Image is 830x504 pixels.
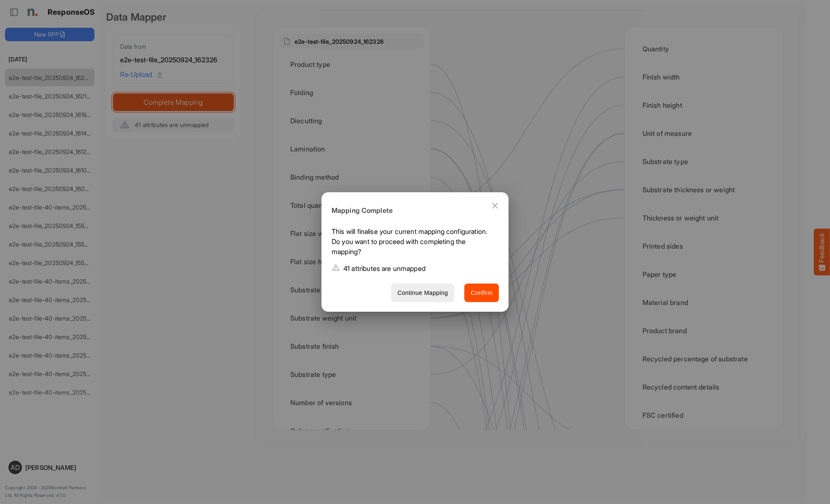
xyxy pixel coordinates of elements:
[343,263,426,273] p: 41 attributes are unmapped
[464,284,499,302] button: Confirm
[471,288,493,298] span: Confirm
[485,196,505,216] button: Close dialog
[391,284,454,302] button: Continue Mapping
[332,226,492,260] p: This will finalise your current mapping configuration. Do you want to proceed with completing the...
[332,205,492,216] h6: Mapping Complete
[397,288,448,298] span: Continue Mapping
